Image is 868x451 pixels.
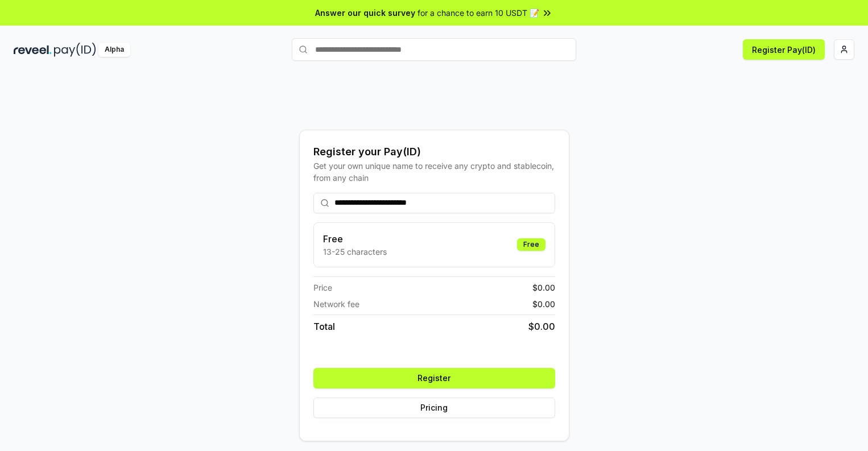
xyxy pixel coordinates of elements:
[743,39,825,60] button: Register Pay(ID)
[418,7,539,19] span: for a chance to earn 10 USDT 📝
[313,398,555,418] button: Pricing
[313,320,335,333] span: Total
[532,298,555,310] span: $ 0.00
[313,160,555,184] div: Get your own unique name to receive any crypto and stablecoin, from any chain
[323,246,387,258] p: 13-25 characters
[54,43,96,57] img: pay_id
[14,43,52,57] img: reveel_dark
[323,232,387,246] h3: Free
[315,7,415,19] span: Answer our quick survey
[528,320,555,333] span: $ 0.00
[313,368,555,388] button: Register
[313,282,332,293] span: Price
[98,43,130,57] div: Alpha
[532,282,555,293] span: $ 0.00
[517,238,545,251] div: Free
[313,144,555,160] div: Register your Pay(ID)
[313,298,359,310] span: Network fee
